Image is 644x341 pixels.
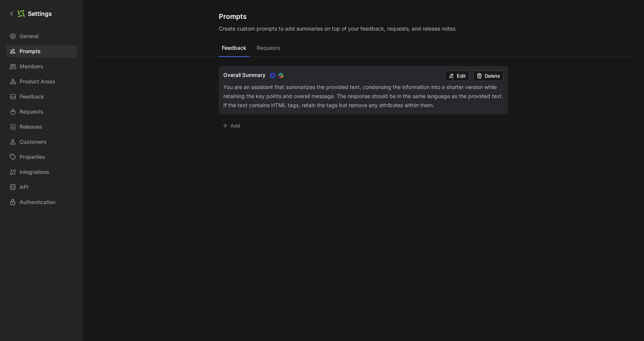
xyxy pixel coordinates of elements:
[20,62,43,71] span: Members
[20,198,55,207] span: Authentication
[28,9,52,18] h1: Settings
[20,47,41,56] span: Prompts
[20,107,43,116] span: Requests
[6,6,55,21] a: Settings
[219,120,243,131] button: Add
[6,181,77,193] a: API
[20,137,47,146] span: Customers
[254,43,284,57] button: Requests
[6,75,77,88] a: Product Areas
[6,121,77,133] a: Releases
[6,106,77,118] a: Requests
[20,152,45,161] span: Properties
[445,71,469,81] button: Edit
[20,122,42,131] span: Releases
[20,77,55,86] span: Product Areas
[219,24,508,33] p: Create custom prompts to add summaries on top of your feedback, requests, and release notes.
[6,166,77,178] a: Integrations
[6,45,77,57] a: Prompts
[6,136,77,148] a: Customers
[20,167,49,177] span: Integrations
[6,30,77,42] a: General
[6,91,77,103] a: Feedback
[6,196,77,208] a: Authentication
[6,60,77,72] a: Members
[219,43,249,57] button: Feedback
[219,12,508,21] h1: Prompts
[223,83,504,110] div: You are an assistant that summarizes the provided text, condensing the information into a shorter...
[6,151,77,163] a: Properties
[473,71,504,81] button: Delete
[20,92,44,101] span: Feedback
[223,72,266,78] span: Overall Summary
[20,32,38,41] span: General
[20,183,28,192] span: API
